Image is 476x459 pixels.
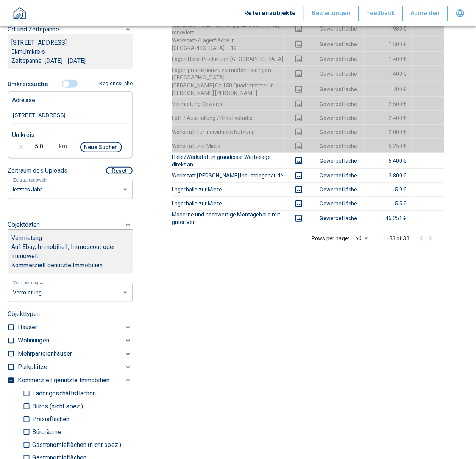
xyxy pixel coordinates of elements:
th: [PERSON_NAME] Ca 150 Quadratmeter in [PERSON_NAME] [PERSON_NAME] [172,81,284,97]
th: Lager-Halle-Produktion-[GEOGRAPHIC_DATA] [172,52,284,66]
td: 700 € [364,81,413,97]
button: images [290,156,308,165]
th: Werkstatt für individuelle Nutzung [172,125,284,139]
p: Zeitraum des Uploads [8,166,67,175]
td: 3.800 € [364,169,413,183]
div: Parkplätze [18,361,133,374]
button: Abmelden [403,6,448,21]
div: Ort und Zeitspanne[STREET_ADDRESS]5kmUmkreisZeitspanne: [DATE] - [DATE] [8,17,133,77]
p: Zeitspanne: [DATE] - [DATE] [11,56,129,65]
td: 5.9 € [364,183,413,197]
td: 5.250 € [364,139,413,153]
p: Objektdaten [8,220,40,229]
p: Ladengeschäftsflächen [30,391,96,397]
button: Referenzobjekte [237,6,304,21]
button: Bewertungen [304,6,359,21]
button: images [290,100,308,109]
p: Büroräume [30,429,61,435]
div: letztes Jahr [8,179,133,199]
p: Kommerziell genutzte Immobilien [18,376,109,385]
p: Mehrparteienhäuser [18,349,72,358]
td: Gewerbefläche [314,125,364,139]
p: Häuser [18,323,37,332]
td: 1.400 € [364,66,413,81]
td: 1.980 € [364,21,413,36]
th: Werkstatt-/Lagerfläche in [GEOGRAPHIC_DATA] – 12... [172,36,284,52]
td: 1.400 € [364,52,413,66]
td: Gewerbefläche [314,52,364,66]
td: 2.000 € [364,125,413,139]
div: letztes Jahr [8,282,133,302]
p: Gastronomieflächen (nicht spez.) [30,442,121,448]
td: Gewerbefläche [314,111,364,125]
td: 2.500 € [364,97,413,111]
td: Gewerbefläche [314,197,364,211]
button: Reset [106,167,133,174]
button: images [290,199,308,208]
th: Lagerhalle zur Miete [172,197,284,211]
div: Wohnungen [18,334,133,347]
td: Gewerbefläche [314,97,364,111]
button: Umkreissuche [8,77,51,91]
td: Gewerbefläche [314,211,364,226]
th: Moderne und hochwertige Montagehalle mit guter Ver... [172,211,284,226]
td: Gewerbefläche [314,183,364,197]
p: Objekttypen [8,310,133,319]
button: Neue Suchen [80,142,122,152]
td: 5.5 € [364,197,413,211]
p: Büros (nicht spez.) [30,403,83,409]
p: Rows per page: [312,235,349,242]
button: images [290,24,308,33]
div: 50 [352,233,370,244]
th: Lagerhalle zur Miete [172,183,284,197]
button: Regionssuche [97,77,133,90]
button: images [290,142,308,151]
p: 5 km Umkreis [11,47,129,56]
td: Gewerbefläche [314,81,364,97]
td: Gewerbefläche [314,139,364,153]
button: images [290,214,308,223]
th: Lager, produktionzu vermieten Esslingen- [GEOGRAPHIC_DATA] [172,66,284,81]
p: [STREET_ADDRESS] [11,38,129,47]
button: images [290,171,308,180]
div: Kommerziell genutzte Immobilien [18,374,133,387]
td: Gewerbefläche [314,21,364,36]
button: images [290,85,308,94]
p: Vermietung [11,233,42,243]
td: Gewerbefläche [314,66,364,81]
div: Häuser [18,321,133,334]
p: Wohnungen [18,336,49,345]
td: 6.400 € [364,153,413,168]
button: images [290,185,308,194]
div: Mehrparteienhäuser [18,347,133,361]
td: 46.251 € [364,211,413,226]
button: images [290,40,308,49]
th: Loft / Ausstellung / Kreativstudio [172,111,284,125]
button: Feedback [359,6,403,21]
p: Praxisflächen [30,416,69,422]
input: Adresse ändern [12,107,128,124]
th: Vermietung Gewerbe [172,97,284,111]
button: ProperBird Logo and Home Button [8,5,32,26]
p: Auf Ebay, Immobilie1, Immoscout oder Immowelt [11,243,129,261]
p: Adresse [12,96,35,105]
p: Kommerziell genutzte Immobilien [11,261,129,270]
td: Gewerbefläche [314,36,364,52]
p: km [59,142,67,151]
img: ProperBird Logo and Home Button [10,5,29,23]
td: Gewerbefläche [314,169,364,183]
td: 2.400 € [364,111,413,125]
td: 1.500 € [364,36,413,52]
div: ObjektdatenVermietungAuf Ebay, Immobilie1, Immoscout oder ImmoweltKommerziell genutzte Immobilien [8,213,133,281]
p: Ort und Zeitspanne [8,25,59,34]
th: Werkstatt zur Miete [172,139,284,153]
th: Werkstatt [PERSON_NAME] Industriegebäude [172,169,284,183]
p: 1–33 of 33 [383,235,410,242]
p: Parkplätze [18,363,47,372]
th: Werkstatt + 4 Zi. Wohnung [PERSON_NAME] renoviert [172,21,284,36]
button: images [290,114,308,123]
button: images [290,69,308,78]
button: images [290,128,308,137]
td: Gewerbefläche [314,153,364,168]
